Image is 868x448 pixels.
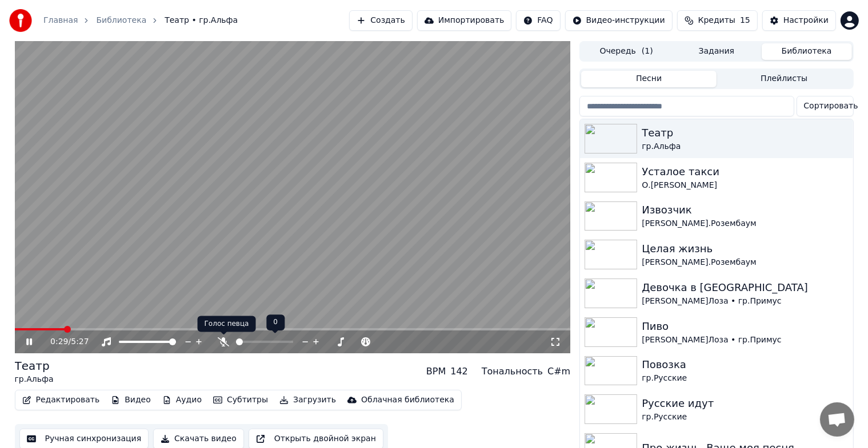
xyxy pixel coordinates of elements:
div: Целая жизнь [642,241,848,257]
div: [PERSON_NAME]Лоза • гр.Примус [642,334,848,346]
div: Голос певца [198,316,256,332]
a: Главная [43,15,78,26]
div: Настройки [783,15,829,26]
div: гр.Русские [642,411,848,423]
button: Библиотека [762,43,852,60]
button: Создать [349,10,412,31]
button: FAQ [516,10,560,31]
div: Усталое такси [642,164,848,180]
div: Русские идут [642,395,848,411]
div: [PERSON_NAME].Розембаум [642,218,848,229]
span: 15 [740,15,750,26]
button: Плейлисты [717,71,852,87]
a: Открытый чат [820,402,854,437]
button: Очередь [581,43,671,60]
button: Субтитры [209,392,273,408]
button: Редактировать [18,392,105,408]
button: Кредиты15 [677,10,758,31]
span: Театр • гр.Альфа [165,15,238,26]
span: Кредиты [698,15,735,26]
div: BPM [426,365,446,378]
div: О.[PERSON_NAME] [642,180,848,191]
div: гр.Альфа [642,141,848,152]
div: C#m [547,365,570,378]
span: Сортировать [804,100,858,112]
div: Пиво [642,318,848,334]
div: Повозка [642,357,848,373]
button: Песни [581,71,717,87]
div: 142 [450,365,468,378]
button: Загрузить [275,392,341,408]
button: Задания [671,43,762,60]
div: 0 [266,314,285,330]
div: Девочка в [GEOGRAPHIC_DATA] [642,280,848,296]
div: [PERSON_NAME].Розембаум [642,257,848,268]
div: Театр [642,125,848,141]
button: Импортировать [417,10,512,31]
button: Видео-инструкции [565,10,673,31]
span: 0:29 [50,336,68,348]
button: Аудио [158,392,206,408]
div: Тональность [482,365,543,378]
div: гр.Русские [642,373,848,384]
span: 5:27 [71,336,89,348]
div: / [50,336,78,348]
div: гр.Альфа [15,374,54,385]
img: youka [9,9,32,32]
button: Видео [106,392,155,408]
div: Театр [15,358,54,374]
div: [PERSON_NAME]Лоза • гр.Примус [642,296,848,307]
nav: breadcrumb [43,15,238,26]
a: Библиотека [96,15,146,26]
button: Настройки [762,10,836,31]
div: Извозчик [642,202,848,218]
span: ( 1 ) [642,46,653,57]
div: Облачная библиотека [361,394,454,406]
